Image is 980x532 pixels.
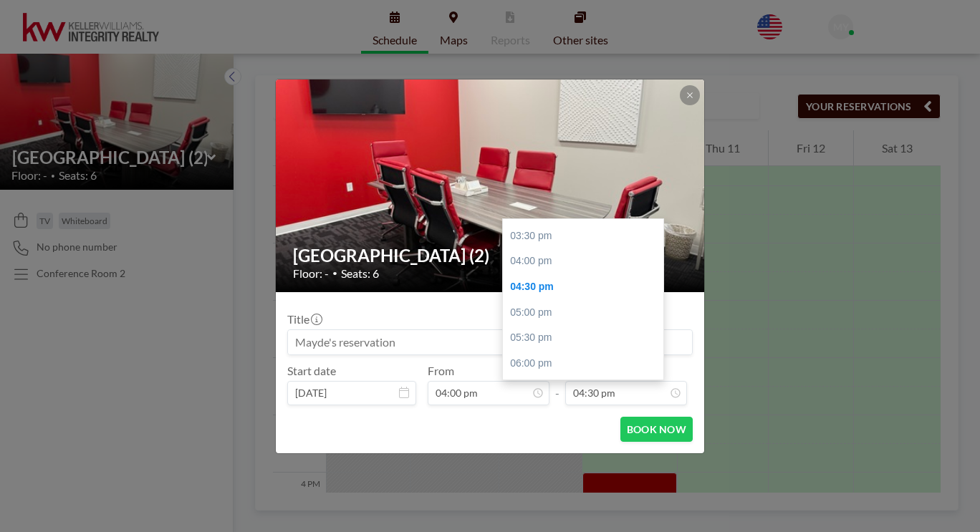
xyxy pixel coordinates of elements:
div: 06:00 pm [503,351,671,377]
span: • [332,268,337,279]
input: Mayde's reservation [288,330,692,354]
button: BOOK NOW [620,417,693,442]
label: Title [287,312,321,327]
label: From [428,364,454,378]
img: 537.jpg [276,24,706,347]
span: Seats: 6 [341,266,379,281]
h2: [GEOGRAPHIC_DATA] (2) [293,245,688,266]
div: 04:30 pm [503,274,671,300]
div: 04:00 pm [503,248,671,274]
div: 05:00 pm [503,300,671,326]
span: - [555,369,559,400]
label: Start date [287,364,336,378]
div: 06:30 pm [503,376,671,402]
span: Floor: - [293,266,329,281]
div: 05:30 pm [503,325,671,351]
div: 03:30 pm [503,223,671,249]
